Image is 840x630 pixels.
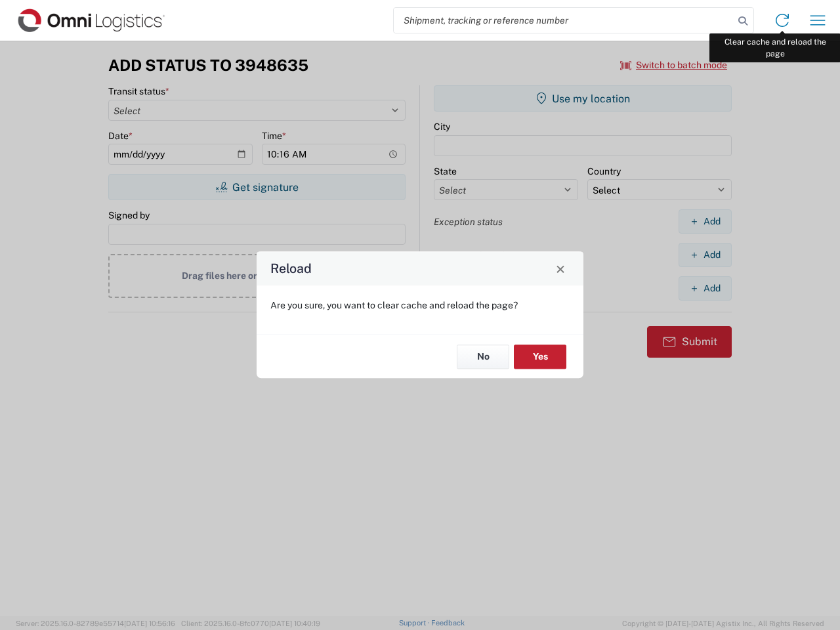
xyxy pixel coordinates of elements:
input: Shipment, tracking or reference number [394,8,734,33]
button: Close [551,259,570,278]
h4: Reload [270,259,312,278]
button: Yes [514,345,566,369]
p: Are you sure, you want to clear cache and reload the page? [270,299,570,311]
button: No [457,345,509,369]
